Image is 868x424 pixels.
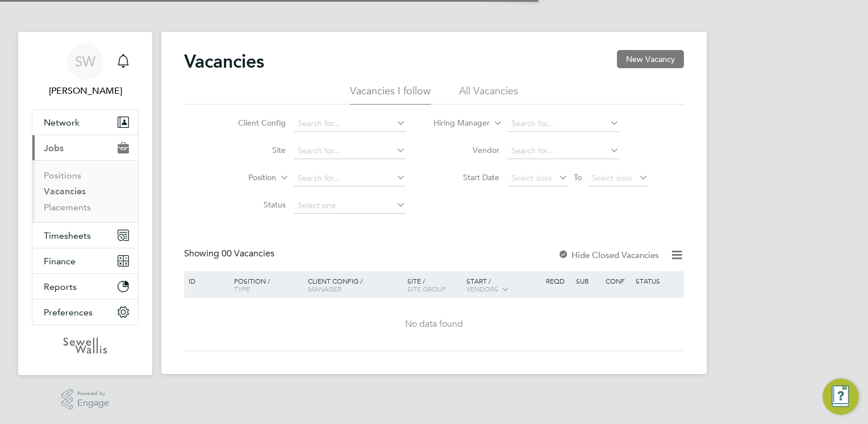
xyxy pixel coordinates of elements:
[18,32,152,375] nav: Main navigation
[186,271,226,290] div: ID
[211,172,276,184] label: Position
[32,336,139,355] a: Go to home page
[305,271,404,298] div: Client Config /
[294,143,406,159] input: Search for...
[507,116,619,132] input: Search for...
[434,145,499,155] label: Vendor
[32,110,138,135] button: Network
[32,223,138,248] button: Timesheets
[507,143,619,159] input: Search for...
[823,379,859,415] button: Engage Resource Center
[32,43,139,98] a: SW[PERSON_NAME]
[226,271,305,298] div: Position /
[558,250,659,260] label: Hide Closed Vacancies
[32,135,138,160] button: Jobs
[543,271,573,290] div: Reqd
[222,248,274,259] span: 00 Vacancies
[603,271,632,290] div: Conf
[186,318,682,330] div: No data found
[44,256,76,267] span: Finance
[32,248,138,273] button: Finance
[511,173,552,183] span: Select date
[44,143,64,153] span: Jobs
[308,284,341,293] span: Manager
[234,284,250,293] span: Type
[591,173,632,183] span: Select date
[184,248,277,260] div: Showing
[617,50,684,68] button: New Vacancy
[294,171,406,186] input: Search for...
[220,118,286,128] label: Client Config
[44,307,93,318] span: Preferences
[32,274,138,299] button: Reports
[44,117,80,128] span: Network
[62,336,108,355] img: sewellwallis-logo-retina.png
[350,84,431,105] li: Vacancies I follow
[32,300,138,325] button: Preferences
[220,199,286,210] label: Status
[44,202,91,213] a: Placements
[294,198,406,214] input: Select one
[407,284,446,293] span: Site Group
[464,271,543,300] div: Start /
[77,389,109,398] span: Powered by
[44,186,86,197] a: Vacancies
[294,116,406,132] input: Search for...
[573,271,603,290] div: Sub
[44,170,81,181] a: Positions
[570,170,585,185] span: To
[44,230,91,241] span: Timesheets
[77,398,109,408] span: Engage
[459,84,518,105] li: All Vacancies
[466,284,498,293] span: Vendors
[32,84,139,98] span: Sue Wallis
[75,54,95,69] span: SW
[44,281,77,292] span: Reports
[434,172,499,182] label: Start Date
[220,145,286,155] label: Site
[633,271,682,290] div: Status
[61,389,110,410] a: Powered byEngage
[424,118,490,129] label: Hiring Manager
[404,271,464,298] div: Site /
[184,50,264,73] h2: Vacancies
[32,160,138,222] div: Jobs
